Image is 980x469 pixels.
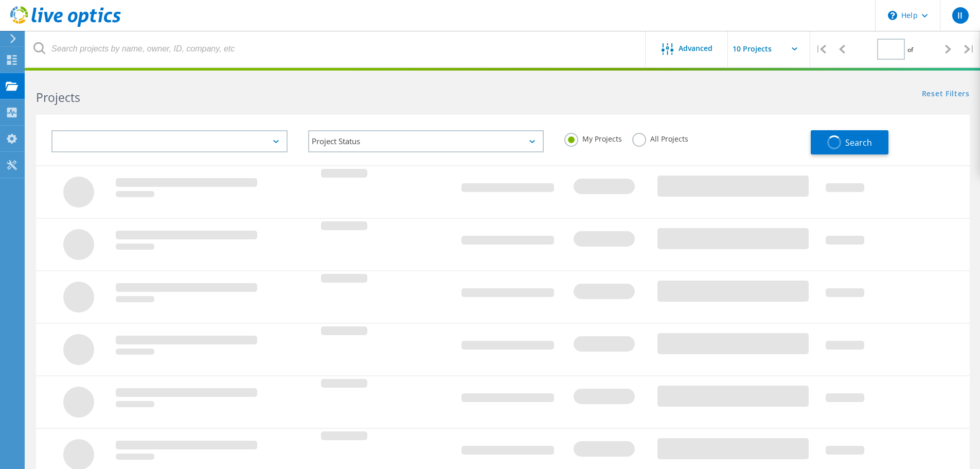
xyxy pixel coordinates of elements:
span: of [907,45,913,54]
span: Search [845,137,872,148]
input: Search projects by name, owner, ID, company, etc [26,31,646,67]
div: Project Status [308,130,544,152]
span: II [957,11,963,20]
div: | [959,31,980,67]
label: My Projects [564,133,622,143]
span: Advanced [679,45,712,52]
b: Projects [36,89,80,106]
a: Live Optics Dashboard [10,22,121,29]
svg: \n [888,11,897,20]
a: Reset Filters [922,90,970,99]
button: Search [811,130,888,154]
div: | [810,31,831,67]
label: All Projects [632,133,688,143]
